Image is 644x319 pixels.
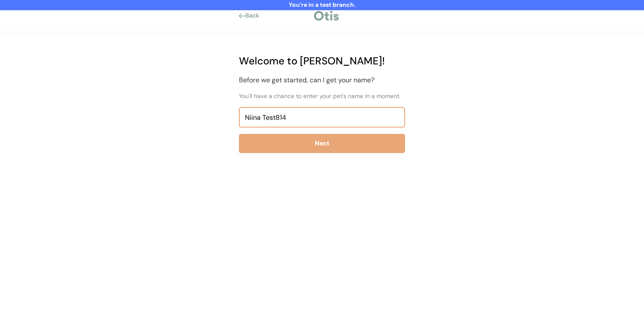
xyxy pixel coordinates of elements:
[239,92,405,101] div: You'll have a chance to enter your pet's name in a moment.
[245,12,264,20] div: Back
[239,53,405,69] div: Welcome to [PERSON_NAME]!
[239,134,405,153] button: Next
[239,75,405,85] div: Before we get started, can I get your name?
[239,107,405,128] input: First Name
